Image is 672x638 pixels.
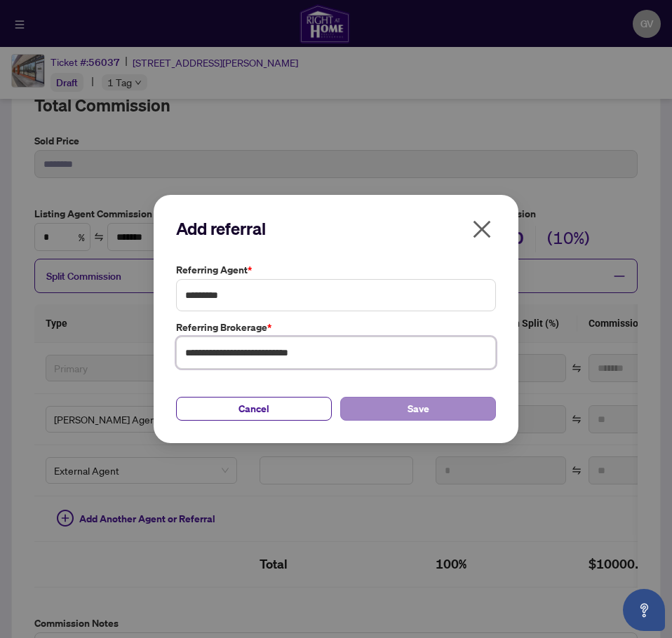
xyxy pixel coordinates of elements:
h2: Add referral [176,217,496,240]
button: Save [340,397,496,421]
button: Open asap [623,589,665,631]
span: close [471,218,493,240]
button: Cancel [176,397,332,421]
label: Referring Brokerage [176,320,496,335]
label: Referring Agent [176,262,496,278]
span: Cancel [238,398,269,420]
span: Save [408,398,429,420]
